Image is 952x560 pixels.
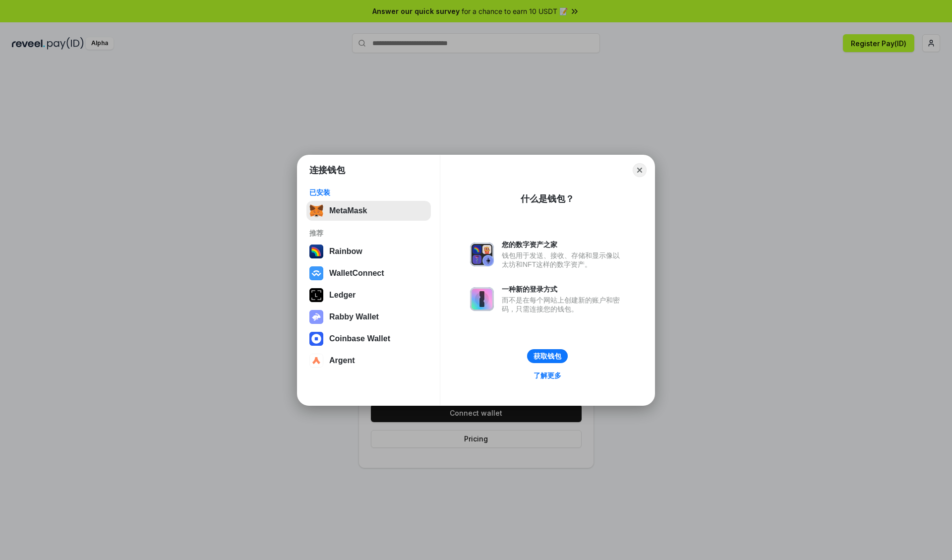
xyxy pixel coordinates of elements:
[329,334,390,343] div: Coinbase Wallet
[309,164,345,176] h1: 连接钱包
[527,349,568,363] button: 获取钱包
[306,201,431,221] button: MetaMask
[306,329,431,349] button: Coinbase Wallet
[309,266,323,280] img: svg+xml,%3Csvg%20width%3D%2228%22%20height%3D%2228%22%20viewBox%3D%220%200%2028%2028%22%20fill%3D...
[309,229,428,238] div: 推荐
[470,243,494,266] img: svg+xml,%3Csvg%20xmlns%3D%22http%3A%2F%2Fwww.w3.org%2F2000%2Fsvg%22%20fill%3D%22none%22%20viewBox...
[306,242,431,261] button: Rainbow
[521,193,574,205] div: 什么是钱包？
[309,354,323,368] img: svg+xml,%3Csvg%20width%3D%2228%22%20height%3D%2228%22%20viewBox%3D%220%200%2028%2028%22%20fill%3D...
[309,188,428,197] div: 已安装
[309,204,323,218] img: svg+xml,%3Csvg%20fill%3D%22none%22%20height%3D%2233%22%20viewBox%3D%220%200%2035%2033%22%20width%...
[502,251,625,269] div: 钱包用于发送、接收、存储和显示像以太坊和NFT这样的数字资产。
[309,332,323,346] img: svg+xml,%3Csvg%20width%3D%2228%22%20height%3D%2228%22%20viewBox%3D%220%200%2028%2028%22%20fill%3D...
[309,288,323,302] img: svg+xml,%3Csvg%20xmlns%3D%22http%3A%2F%2Fwww.w3.org%2F2000%2Fsvg%22%20width%3D%2228%22%20height%3...
[633,163,647,177] button: Close
[470,287,494,311] img: svg+xml,%3Csvg%20xmlns%3D%22http%3A%2F%2Fwww.w3.org%2F2000%2Fsvg%22%20fill%3D%22none%22%20viewBox...
[309,245,323,258] img: svg+xml,%3Csvg%20width%3D%22120%22%20height%3D%22120%22%20viewBox%3D%220%200%20120%20120%22%20fil...
[528,369,567,382] a: 了解更多
[306,285,431,305] button: Ledger
[502,240,625,249] div: 您的数字资产之家
[329,312,379,321] div: Rabby Wallet
[329,356,355,365] div: Argent
[534,371,561,380] div: 了解更多
[329,269,384,278] div: WalletConnect
[329,247,362,256] div: Rainbow
[502,285,625,294] div: 一种新的登录方式
[306,307,431,327] button: Rabby Wallet
[534,352,561,361] div: 获取钱包
[329,291,356,300] div: Ledger
[309,310,323,324] img: svg+xml,%3Csvg%20xmlns%3D%22http%3A%2F%2Fwww.w3.org%2F2000%2Fsvg%22%20fill%3D%22none%22%20viewBox...
[306,351,431,371] button: Argent
[329,206,367,215] div: MetaMask
[306,263,431,283] button: WalletConnect
[502,296,625,313] div: 而不是在每个网站上创建新的账户和密码，只需连接您的钱包。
